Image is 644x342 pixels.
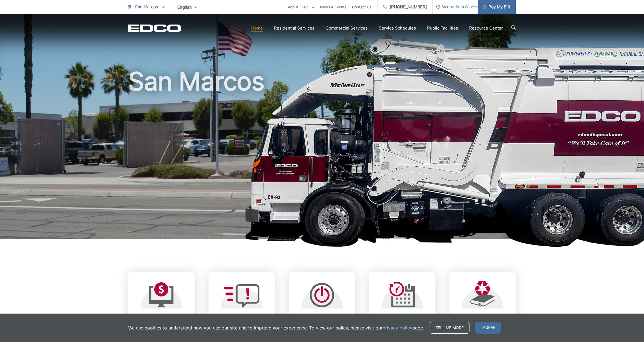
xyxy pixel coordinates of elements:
a: Home [251,25,263,31]
h1: San Marcos [128,67,516,244]
span: I agree [475,322,501,334]
a: Public Facilities [427,25,458,31]
a: Commercial Services [326,25,368,31]
a: Resource Center [469,25,503,31]
span: English [173,2,201,12]
a: privacy policy [382,324,412,331]
a: Service Schedules [379,25,416,31]
a: Tell me more [430,322,469,334]
span: Pay My Bill [483,4,510,10]
p: We use cookies to understand how you use our site and to improve your experience. To view our pol... [128,324,424,331]
a: About EDCO [288,4,314,10]
a: Residential Services [274,25,314,31]
a: Contact Us [352,4,372,10]
a: News & Events [320,4,347,10]
span: San Marcos [135,4,158,9]
a: EDCD logo. Return to the homepage. [128,24,181,32]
